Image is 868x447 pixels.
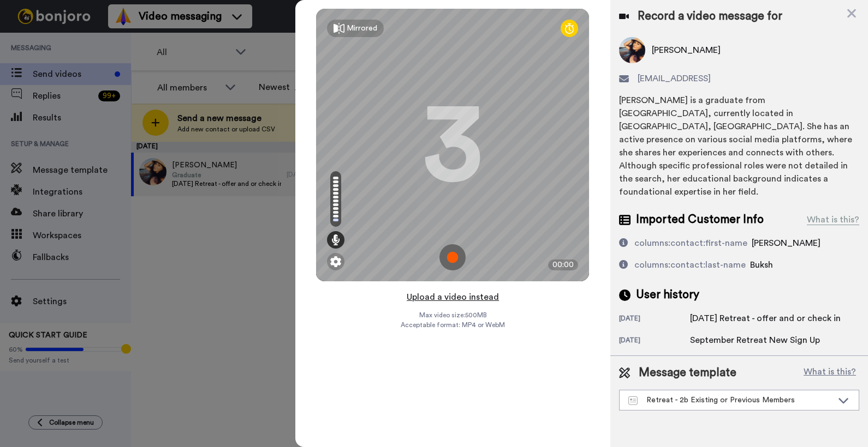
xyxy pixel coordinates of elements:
[639,365,736,381] span: Message template
[636,212,764,228] span: Imported Customer Info
[423,104,483,186] div: 3
[419,311,486,319] span: Max video size: 500 MB
[634,237,747,250] div: columns:contact:first-name
[800,365,859,381] button: What is this?
[638,72,711,85] span: [EMAIL_ADDRESS]
[807,213,859,226] div: What is this?
[636,287,699,303] span: User history
[619,94,859,198] div: [PERSON_NAME] is a graduate from [GEOGRAPHIC_DATA], currently located in [GEOGRAPHIC_DATA], [GEOG...
[634,258,746,271] div: columns:contact:last-name
[628,396,638,405] img: Message-temps.svg
[690,312,841,325] div: [DATE] Retreat - offer and or check in
[628,395,833,406] div: Retreat - 2b Existing or Previous Members
[403,290,502,304] button: Upload a video instead
[619,336,690,347] div: [DATE]
[690,334,820,347] div: September Retreat New Sign Up
[752,239,821,247] span: [PERSON_NAME]
[401,321,505,329] span: Acceptable format: MP4 or WebM
[439,244,466,270] img: ic_record_start.svg
[330,256,341,267] img: ic_gear.svg
[619,314,690,325] div: [DATE]
[750,261,773,269] span: Buksh
[548,259,578,270] div: 00:00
